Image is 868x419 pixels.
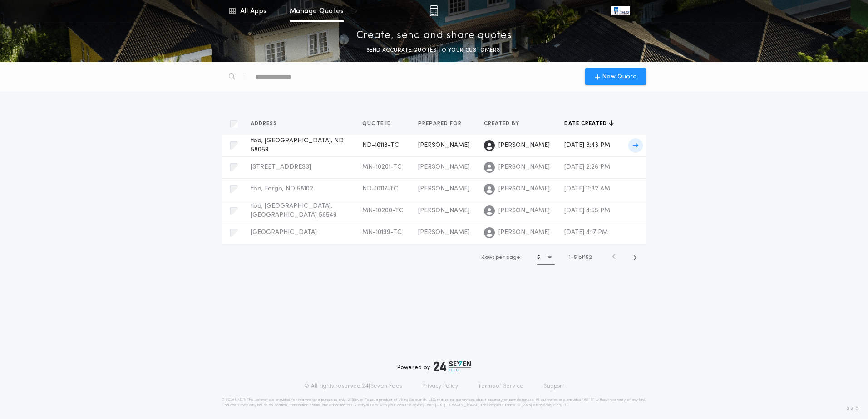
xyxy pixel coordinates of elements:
[397,361,471,372] div: Powered by
[611,6,630,15] img: vs-icon
[251,203,337,219] span: tbd, [GEOGRAPHIC_DATA], [GEOGRAPHIC_DATA] 56549
[564,207,610,214] span: [DATE] 4:55 PM
[362,119,398,128] button: Quote ID
[434,361,471,372] img: logo
[564,164,610,171] span: [DATE] 2:26 PM
[422,383,459,390] a: Privacy Policy
[484,119,526,128] button: Created by
[435,404,480,407] a: [URL][DOMAIN_NAME]
[429,5,438,16] img: img
[418,185,469,192] span: [PERSON_NAME]
[362,164,402,171] span: MN-10201-TC
[356,29,512,43] p: Create, send and share quotes
[418,164,469,171] span: [PERSON_NAME]
[251,119,284,128] button: Address
[564,185,610,192] span: [DATE] 11:32 AM
[602,72,637,82] span: New Quote
[498,185,550,194] span: [PERSON_NAME]
[362,229,402,236] span: MN-10199-TC
[251,137,344,153] span: tbd, [GEOGRAPHIC_DATA], ND 58059
[564,142,610,149] span: [DATE] 3:43 PM
[484,120,521,127] span: Created by
[574,255,577,260] span: 5
[564,120,609,127] span: Date created
[537,250,555,265] button: 5
[498,206,550,215] span: [PERSON_NAME]
[537,253,540,262] h1: 5
[498,163,550,172] span: [PERSON_NAME]
[362,207,404,214] span: MN-10200-TC
[564,229,608,236] span: [DATE] 4:17 PM
[362,120,393,127] span: Quote ID
[251,229,317,236] span: [GEOGRAPHIC_DATA]
[251,185,313,192] span: tbd, Fargo, ND 58102
[847,405,859,413] span: 3.8.0
[543,383,564,390] a: Support
[585,68,646,85] button: New Quote
[481,255,522,260] span: Rows per page:
[304,383,402,390] p: © All rights reserved. 24|Seven Fees
[418,120,464,127] span: Prepared for
[578,253,592,262] span: of 152
[478,383,523,390] a: Terms of Service
[251,120,279,127] span: Address
[362,142,399,149] span: ND-10118-TC
[222,397,646,408] p: DISCLAIMER: This estimate is provided for informational purposes only. 24|Seven Fees, a product o...
[418,229,469,236] span: [PERSON_NAME]
[418,207,469,214] span: [PERSON_NAME]
[569,255,571,260] span: 1
[366,46,502,55] p: SEND ACCURATE QUOTES TO YOUR CUSTOMERS.
[564,119,614,128] button: Date created
[498,228,550,237] span: [PERSON_NAME]
[251,164,311,171] span: [STREET_ADDRESS]
[418,142,469,149] span: [PERSON_NAME]
[362,185,398,192] span: ND-10117-TC
[498,141,550,150] span: [PERSON_NAME]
